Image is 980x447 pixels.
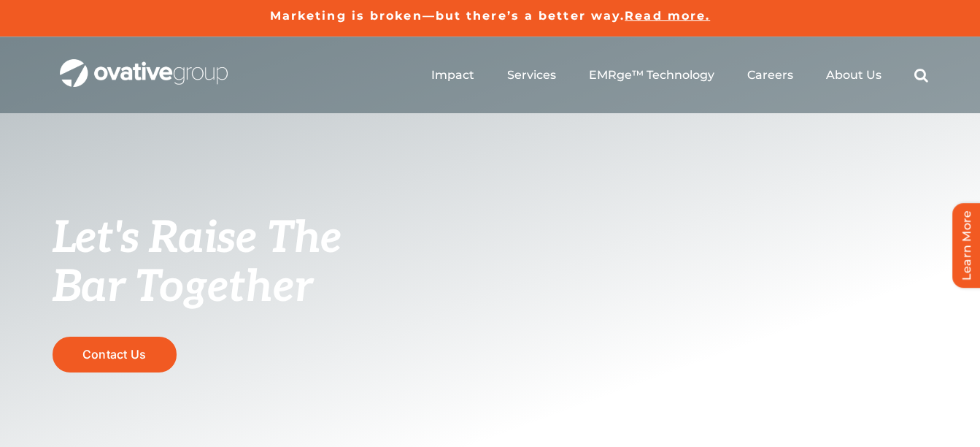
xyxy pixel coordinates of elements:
span: Let's Raise The [53,213,342,265]
a: Search [914,68,928,83]
a: Careers [747,68,793,83]
a: Contact Us [53,337,177,372]
a: Services [507,68,556,83]
span: Contact Us [82,348,146,362]
a: OG_Full_horizontal_WHT [60,58,228,72]
nav: Menu [431,52,928,99]
a: Marketing is broken—but there’s a better way. [270,9,625,23]
a: About Us [826,68,881,83]
span: Bar Together [53,261,312,314]
a: Impact [431,68,474,83]
a: EMRge™ Technology [589,68,714,83]
a: Read more. [625,9,710,23]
